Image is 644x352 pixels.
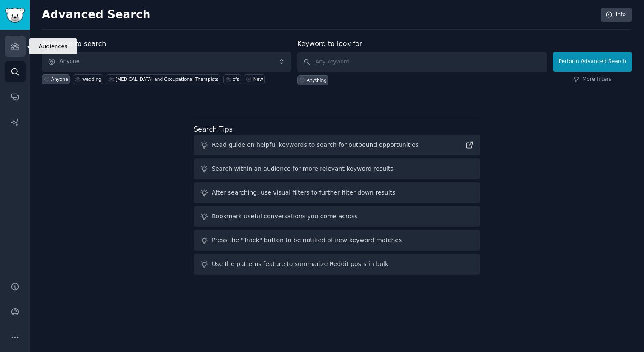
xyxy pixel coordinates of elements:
[244,74,265,84] a: New
[297,40,362,48] label: Keyword to look for
[5,8,25,23] img: GummySearch logo
[307,77,327,83] div: Anything
[42,8,596,22] h2: Advanced Search
[51,76,68,82] div: Anyone
[115,76,218,82] div: [MEDICAL_DATA] and Occupational Therapists
[553,52,632,72] button: Perform Advanced Search
[212,236,402,245] div: Press the "Track" button to be notified of new keyword matches
[253,76,263,82] div: New
[212,212,358,221] div: Bookmark useful conversations you come across
[601,8,632,22] a: Info
[212,260,388,269] div: Use the patterns feature to summarize Reddit posts in bulk
[573,76,612,83] a: More filters
[42,40,106,48] label: Audience to search
[82,76,101,82] div: wedding
[194,125,233,133] label: Search Tips
[212,140,419,149] div: Read guide on helpful keywords to search for outbound opportunities
[212,164,394,173] div: Search within an audience for more relevant keyword results
[233,76,239,82] div: cfs
[42,52,291,72] button: Anyone
[212,188,395,197] div: After searching, use visual filters to further filter down results
[297,52,547,72] input: Any keyword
